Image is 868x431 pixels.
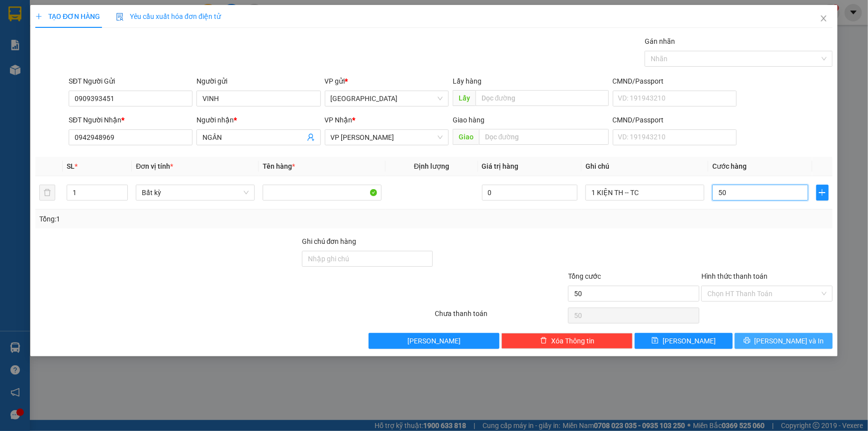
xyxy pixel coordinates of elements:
[613,76,737,87] div: CMND/Passport
[263,185,382,201] input: VD: Bàn, Ghế
[810,5,838,33] button: Close
[434,308,568,325] div: Chưa thanh toán
[613,114,737,125] div: CMND/Passport
[69,76,193,87] div: SĐT Người Gửi
[331,130,443,145] span: VP Phan Thiết
[820,14,828,22] span: close
[482,162,519,170] span: Giá trị hàng
[196,76,320,87] div: Người gửi
[35,13,42,20] span: plus
[479,129,609,145] input: Dọc đường
[744,337,751,345] span: printer
[663,335,716,346] span: [PERSON_NAME]
[501,333,633,349] button: deleteXóa Thông tin
[453,116,484,124] span: Giao hàng
[136,162,173,170] span: Đơn vị tính
[645,37,675,45] label: Gán nhãn
[116,12,221,20] span: Yêu cầu xuất hóa đơn điện tử
[407,335,461,346] span: [PERSON_NAME]
[816,185,829,201] button: plus
[325,76,449,87] div: VP gửi
[69,114,193,125] div: SĐT Người Nhận
[302,251,433,267] input: Ghi chú đơn hàng
[482,185,578,201] input: 0
[712,162,747,170] span: Cước hàng
[453,90,476,106] span: Lấy
[453,129,479,145] span: Giao
[585,185,704,201] input: Ghi Chú
[369,333,500,349] button: [PERSON_NAME]
[817,189,828,197] span: plus
[476,90,609,106] input: Dọc đường
[581,157,708,176] th: Ghi chú
[568,272,601,280] span: Tổng cước
[540,337,547,345] span: delete
[551,335,594,346] span: Xóa Thông tin
[39,214,335,224] div: Tổng: 1
[67,162,75,170] span: SL
[302,237,357,245] label: Ghi chú đơn hàng
[755,335,824,346] span: [PERSON_NAME] và In
[35,12,100,20] span: TẠO ĐƠN HÀNG
[735,333,833,349] button: printer[PERSON_NAME] và In
[652,337,659,345] span: save
[453,77,482,85] span: Lấy hàng
[307,133,315,141] span: user-add
[635,333,733,349] button: save[PERSON_NAME]
[116,13,124,21] img: icon
[331,91,443,106] span: Sài Gòn
[414,162,449,170] span: Định lượng
[701,272,768,280] label: Hình thức thanh toán
[325,116,353,124] span: VP Nhận
[263,162,295,170] span: Tên hàng
[196,114,320,125] div: Người nhận
[142,185,249,200] span: Bất kỳ
[39,185,55,201] button: delete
